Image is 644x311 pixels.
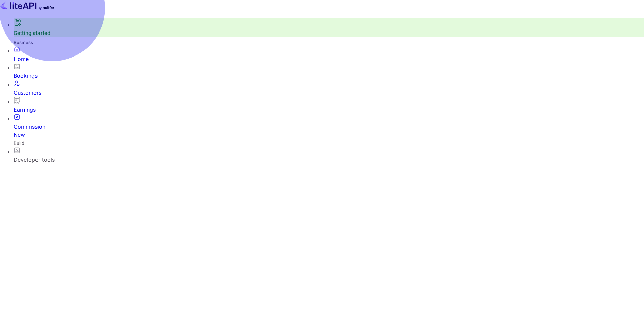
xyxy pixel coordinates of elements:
div: Bookings [14,72,644,80]
div: Developer tools [14,156,644,164]
a: CommissionNew [14,114,644,139]
span: Build [14,140,24,146]
a: Getting started [14,30,50,36]
a: Customers [14,80,644,97]
a: Earnings [14,97,644,114]
div: Getting started [14,18,644,37]
div: New [14,131,644,139]
div: Customers [14,89,644,97]
a: Home [14,46,644,63]
div: Home [14,55,644,63]
div: Commission [14,123,644,139]
a: Bookings [14,63,644,80]
div: Earnings [14,106,644,114]
span: Business [14,40,33,45]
